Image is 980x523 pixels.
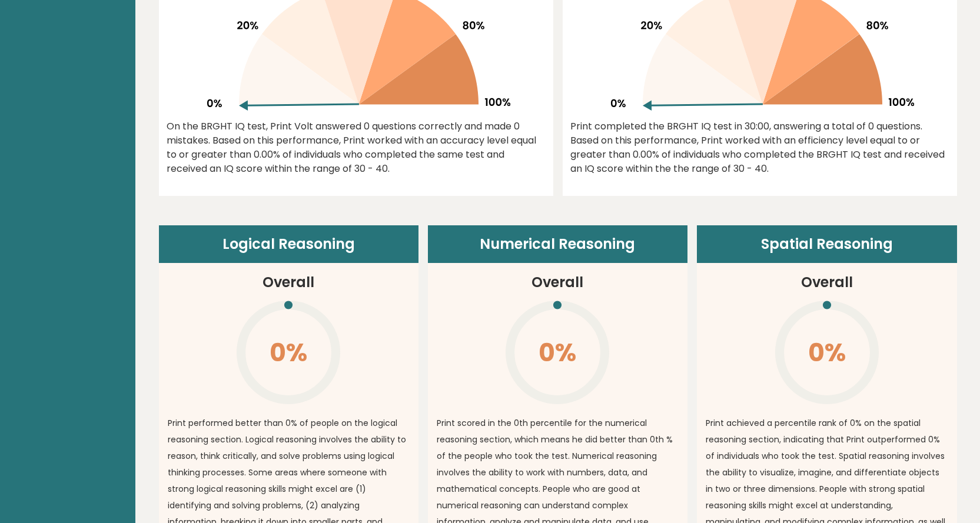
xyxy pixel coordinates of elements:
[235,299,342,406] svg: \
[263,272,314,293] h3: Overall
[773,299,881,406] svg: \
[531,272,583,293] h3: Overall
[697,225,956,263] header: Spatial Reasoning
[167,119,546,176] div: On the BRGHT IQ test, Print Volt answered 0 questions correctly and made 0 mistakes. Based on thi...
[159,225,418,263] header: Logical Reasoning
[504,299,611,406] svg: \
[428,225,687,263] header: Numerical Reasoning
[570,119,949,176] div: Print completed the BRGHT IQ test in 30:00, answering a total of 0 questions. Based on this perfo...
[801,272,853,293] h3: Overall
